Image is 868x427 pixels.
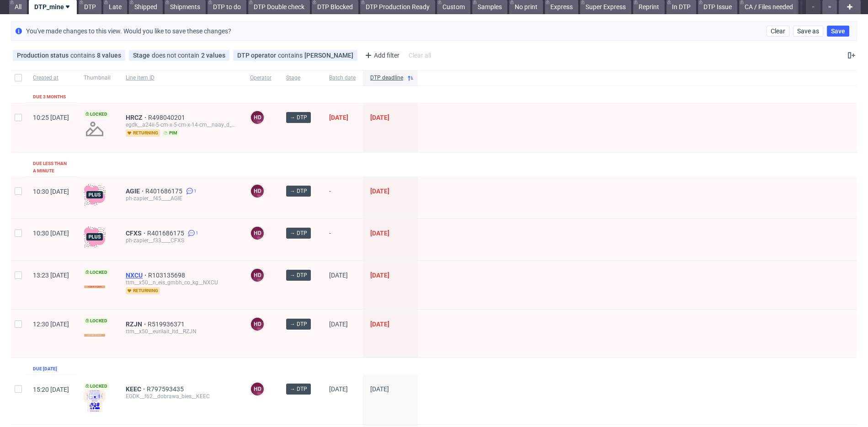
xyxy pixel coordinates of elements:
[145,187,184,195] a: R401686175
[370,187,389,195] span: [DATE]
[84,111,109,118] span: Locked
[126,121,235,128] div: egdk__a24ii-5-cm-x-5-cm-x-14-cm__naay_d_o_o__HRCZ
[329,272,348,279] span: [DATE]
[147,385,186,393] a: R797593435
[17,52,70,59] span: Production status
[33,114,69,121] span: 10:25 [DATE]
[126,385,147,393] span: KEEC
[126,74,235,82] span: Line item ID
[290,113,307,122] span: → DTP
[126,187,145,195] a: AGIE
[361,48,401,63] div: Add filter
[370,74,403,82] span: DTP deadline
[147,230,186,237] a: R401686175
[793,26,823,37] button: Save as
[329,230,356,249] span: -
[304,52,353,59] div: [PERSON_NAME]
[152,52,201,59] span: does not contain
[33,386,69,393] span: 15:20 [DATE]
[370,320,389,328] span: [DATE]
[33,230,69,237] span: 10:30 [DATE]
[251,269,264,282] figcaption: HD
[148,320,186,328] a: R519936371
[126,320,148,328] a: RZJN
[196,230,198,237] span: 1
[251,111,264,124] figcaption: HD
[126,237,235,244] div: ph-zapier__f33____CFXS
[133,52,152,59] span: Stage
[290,229,307,237] span: → DTP
[329,320,348,328] span: [DATE]
[407,49,433,62] div: Clear all
[148,114,187,121] a: R498040201
[33,365,57,373] div: Due [DATE]
[329,74,356,82] span: Batch date
[370,114,389,121] span: [DATE]
[84,269,109,276] span: Locked
[186,230,198,237] a: 1
[370,272,389,279] span: [DATE]
[329,114,348,121] span: [DATE]
[370,230,389,237] span: [DATE]
[33,188,69,195] span: 10:30 [DATE]
[286,74,314,82] span: Stage
[329,187,356,207] span: -
[33,320,69,328] span: 12:30 [DATE]
[194,187,197,195] span: 1
[126,230,147,237] a: CFXS
[797,28,819,34] span: Save as
[251,227,264,240] figcaption: HD
[126,114,148,121] a: HRCZ
[126,287,160,294] span: returning
[126,328,235,335] div: ttm__x50__eurilait_ltd__RZJN
[84,285,106,288] img: version_two_editor_design
[251,318,264,331] figcaption: HD
[278,52,304,59] span: contains
[827,26,849,37] button: Save
[126,279,235,286] div: ttm__x50__n_eis_gmbh_co_kg__NXCU
[251,185,264,197] figcaption: HD
[33,74,69,82] span: Created at
[84,118,106,140] img: no_design.png
[126,393,235,400] div: EGDK__f62__dobrawa_bies__KEEC
[126,195,235,202] div: ph-zapier__f45____AGIE
[84,383,109,390] span: Locked
[148,272,187,279] a: R103135698
[97,52,121,59] div: 8 values
[84,334,106,337] img: version_two_editor_design
[329,385,348,393] span: [DATE]
[767,26,789,37] button: Clear
[290,271,307,279] span: → DTP
[26,27,231,36] p: You've made changes to this view. Would you like to save these changes?
[33,160,69,175] div: Due less than a minute
[290,320,307,328] span: → DTP
[290,385,307,393] span: → DTP
[33,272,69,279] span: 13:23 [DATE]
[84,184,106,206] img: plus-icon.676465ae8f3a83198b3f.png
[290,187,307,195] span: → DTP
[70,52,97,59] span: contains
[84,317,109,325] span: Locked
[771,28,785,34] span: Clear
[126,129,160,137] span: returning
[84,226,106,248] img: plus-icon.676465ae8f3a83198b3f.png
[84,74,111,82] span: Thumbnail
[250,74,272,82] span: Operator
[201,52,225,59] div: 2 values
[33,93,66,101] div: Due 3 months
[162,129,179,137] span: pim
[126,272,148,279] a: NXCU
[184,187,197,195] a: 1
[370,385,389,393] span: [DATE]
[251,383,264,395] figcaption: HD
